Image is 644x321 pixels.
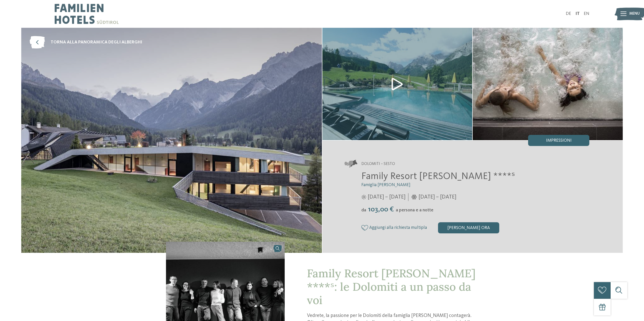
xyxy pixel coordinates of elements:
a: EN [584,12,589,16]
span: a persona e a notte [396,208,433,212]
span: torna alla panoramica degli alberghi [51,39,142,46]
span: Impressioni [546,138,572,143]
i: Orari d'apertura inverno [411,195,417,200]
a: DE [566,12,571,16]
span: [DATE] – [DATE] [419,193,456,201]
span: Family Resort [PERSON_NAME] ****ˢ [361,172,515,181]
a: torna alla panoramica degli alberghi [30,36,142,49]
span: Aggiungi alla richiesta multipla [369,225,427,230]
span: Menu [629,11,640,17]
a: IT [575,12,580,16]
span: Dolomiti – Sesto [361,161,395,167]
span: da [361,208,366,212]
span: 103,00 € [367,206,395,213]
span: Family Resort [PERSON_NAME] ****ˢ: le Dolomiti a un passo da voi [307,266,475,307]
span: Famiglia [PERSON_NAME] [361,183,410,187]
img: Il nostro family hotel a Sesto, il vostro rifugio sulle Dolomiti. [322,28,472,140]
img: Family Resort Rainer ****ˢ [21,28,322,253]
img: Il nostro family hotel a Sesto, il vostro rifugio sulle Dolomiti. [473,28,623,140]
i: Orari d'apertura estate [361,195,366,200]
div: [PERSON_NAME] ora [438,222,499,233]
span: [DATE] – [DATE] [368,193,405,201]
